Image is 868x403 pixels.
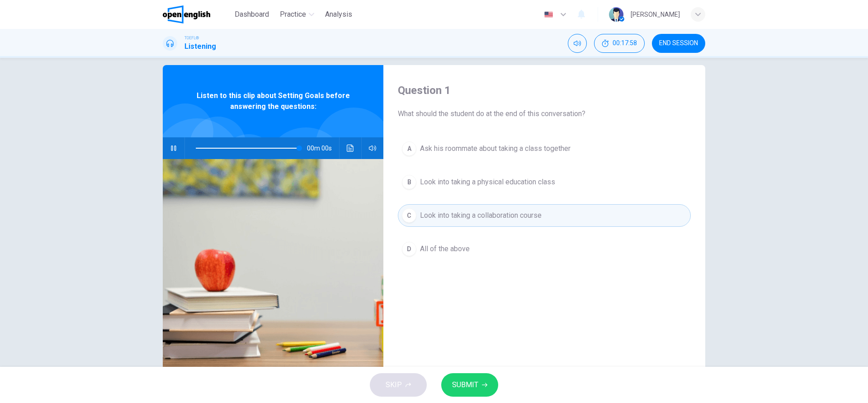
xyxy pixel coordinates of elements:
[631,9,680,20] div: [PERSON_NAME]
[163,5,210,23] img: OpenEnglish logo
[452,379,478,391] span: SUBMIT
[231,6,273,23] button: Dashboard
[398,137,691,160] button: AAsk his roommate about taking a class together
[659,40,698,47] span: END SESSION
[398,171,691,193] button: BLook into taking a physical education class
[184,35,199,41] span: TOEFL®
[441,373,498,397] button: SUBMIT
[420,244,470,254] span: All of the above
[307,137,339,159] span: 00m 00s
[420,143,571,154] span: Ask his roommate about taking a class together
[594,34,645,53] button: 00:17:58
[594,34,645,53] div: Hide
[280,9,306,20] span: Practice
[184,41,216,52] h1: Listening
[192,90,354,112] span: Listen to this clip about Setting Goals before answering the questions:
[325,9,352,20] span: Analysis
[276,6,318,23] button: Practice
[609,7,623,22] img: Profile picture
[402,141,416,156] div: A
[163,159,383,379] img: Listen to this clip about Setting Goals before answering the questions:
[398,83,691,98] h4: Question 1
[402,242,416,256] div: D
[398,238,691,260] button: DAll of the above
[402,208,416,223] div: C
[402,175,416,189] div: B
[543,11,554,18] img: en
[420,210,542,221] span: Look into taking a collaboration course
[321,6,356,23] button: Analysis
[398,204,691,227] button: CLook into taking a collaboration course
[613,40,637,47] span: 00:17:58
[163,5,231,23] a: OpenEnglish logo
[420,177,555,187] span: Look into taking a physical education class
[343,137,358,159] button: Click to see the audio transcription
[235,9,269,20] span: Dashboard
[568,34,587,53] div: Mute
[652,34,705,53] button: END SESSION
[398,108,691,119] span: What should the student do at the end of this conversation?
